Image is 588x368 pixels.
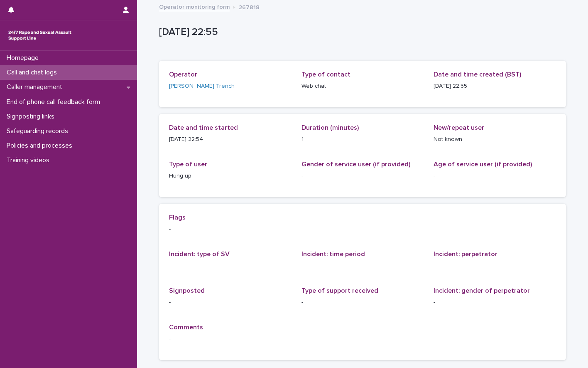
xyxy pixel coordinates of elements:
p: Web chat [301,82,424,91]
p: - [301,262,424,270]
span: Duration (minutes) [301,124,359,131]
a: [PERSON_NAME] Trench [169,82,235,91]
span: Type of contact [301,71,350,78]
p: - [434,172,556,180]
p: - [169,298,292,307]
p: - [301,172,424,180]
span: Gender of service user (if provided) [301,161,410,168]
p: Training videos [3,156,56,164]
p: - [169,335,556,343]
span: Type of support received [301,287,378,294]
p: [DATE] 22:55 [159,26,563,38]
p: Homepage [3,54,45,62]
p: Safeguarding records [3,127,75,135]
img: rhQMoQhaT3yELyF149Cw [7,27,73,44]
p: Policies and processes [3,142,79,150]
p: - [301,298,424,307]
span: Flags [169,214,186,221]
p: 267818 [239,2,260,11]
p: Signposting links [3,113,61,121]
p: [DATE] 22:54 [169,135,292,144]
p: Call and chat logs [3,69,64,77]
p: [DATE] 22:55 [434,82,556,91]
span: Incident: perpetrator [434,251,497,257]
span: Type of user [169,161,207,168]
p: Caller management [3,83,69,91]
span: Operator [169,71,197,78]
p: Not known [434,135,556,144]
span: New/repeat user [434,124,484,131]
p: - [434,298,556,307]
a: Operator monitoring form [159,2,230,11]
p: End of phone call feedback form [3,98,107,106]
span: Date and time started [169,124,238,131]
span: Signposted [169,287,205,294]
span: Incident: gender of perpetrator [434,287,530,294]
span: Incident: time period [301,251,365,257]
p: Hung up [169,172,292,180]
span: Incident: type of SV [169,251,230,257]
span: Comments [169,324,203,331]
span: Age of service user (if provided) [434,161,532,168]
p: - [169,262,292,270]
span: Date and time created (BST) [434,71,521,78]
p: - [434,262,556,270]
p: - [169,225,556,234]
p: 1 [301,135,424,144]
